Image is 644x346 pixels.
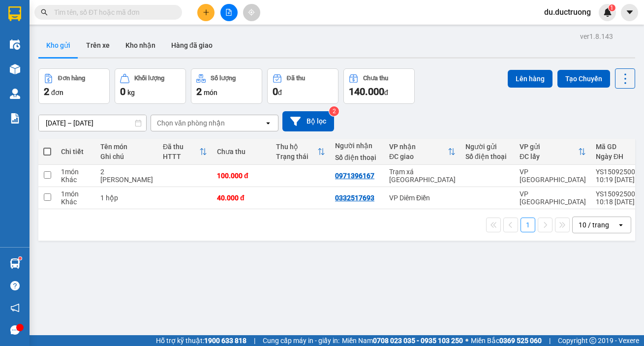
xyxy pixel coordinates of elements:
button: Số lượng2món [191,68,262,104]
div: Đơn hàng [58,75,85,82]
div: Khác [61,198,91,206]
div: 1 món [61,168,91,176]
button: Lên hàng [508,70,552,88]
span: đ [278,89,282,96]
span: kg [127,89,135,96]
div: 1 món [61,190,91,198]
div: 1 hộp [100,194,153,202]
button: Bộ lọc [282,111,334,131]
strong: 0369 525 060 [499,337,542,345]
div: Đã thu [287,75,305,82]
div: Người gửi [465,143,510,151]
span: file-add [225,9,232,16]
sup: 2 [329,106,339,116]
th: Toggle SortBy [271,139,330,165]
svg: open [264,119,272,127]
img: solution-icon [10,113,20,124]
button: Đã thu0đ [267,68,338,104]
div: Chọn văn phòng nhận [157,118,225,128]
span: 0 [120,86,125,97]
div: 10:19 [DATE] [596,176,643,184]
input: Tìm tên, số ĐT hoặc mã đơn [54,7,170,18]
button: Khối lượng0kg [115,68,186,104]
div: VP gửi [520,143,578,151]
span: copyright [589,337,596,344]
span: ⚪️ [465,339,468,343]
th: Toggle SortBy [515,139,591,165]
img: warehouse-icon [10,89,20,99]
span: notification [10,303,20,313]
button: plus [197,4,215,21]
span: 1 [610,4,613,11]
span: plus [203,9,210,16]
div: HTTT [163,153,199,160]
div: VP nhận [389,143,448,151]
div: 0971396167 [335,172,374,180]
img: warehouse-icon [10,39,20,50]
div: Chưa thu [363,75,388,82]
div: Ngày ĐH [596,153,635,160]
svg: open [617,221,625,229]
div: VP [GEOGRAPHIC_DATA] [520,190,586,206]
img: icon-new-feature [603,8,612,17]
div: Chưa thu [217,148,266,156]
img: warehouse-icon [10,64,20,74]
button: Hàng đã giao [163,33,220,57]
div: Thu hộ [276,143,317,151]
button: Đơn hàng2đơn [38,68,110,104]
th: Toggle SortBy [158,139,212,165]
div: 40.000 đ [217,194,266,202]
span: món [204,89,217,96]
input: Select a date range. [39,115,146,131]
button: caret-down [621,4,638,21]
button: 1 [521,218,535,232]
div: 0332517693 [335,194,374,202]
div: ĐC lấy [520,153,578,160]
button: Trên xe [78,33,118,57]
span: Miền Nam [342,335,463,346]
div: VP [GEOGRAPHIC_DATA] [520,168,586,184]
div: ĐC giao [389,153,448,160]
div: 10:18 [DATE] [596,198,643,206]
div: Số điện thoại [335,154,379,161]
button: Kho nhận [118,33,163,57]
span: 2 [44,86,49,97]
span: | [549,335,551,346]
button: Chưa thu140.000đ [343,68,415,104]
span: du.ductruong [536,6,599,18]
div: Mã GD [596,143,635,151]
span: đơn [51,89,63,96]
span: 140.000 [349,86,384,97]
span: | [254,335,255,346]
button: aim [243,4,260,21]
button: Tạo Chuyến [557,70,610,88]
div: 100.000 đ [217,172,266,180]
img: warehouse-icon [10,258,20,269]
span: 2 [196,86,202,97]
div: YS1509250036 [596,190,643,198]
span: Cung cấp máy in - giấy in: [263,335,339,346]
span: 0 [273,86,278,97]
div: Ghi chú [100,153,153,160]
sup: 1 [19,257,22,260]
div: Số lượng [211,75,236,82]
div: Tên món [100,143,153,151]
div: 10 / trang [579,220,609,230]
div: Trạng thái [276,153,317,160]
span: đ [384,89,388,96]
div: Trạm xá [GEOGRAPHIC_DATA] [389,168,456,184]
div: Khối lượng [134,75,164,82]
div: YS1509250037 [596,168,643,176]
button: file-add [220,4,238,21]
th: Toggle SortBy [384,139,460,165]
strong: 0708 023 035 - 0935 103 250 [373,337,463,345]
img: logo-vxr [8,6,21,21]
div: Đã thu [163,143,199,151]
strong: 1900 633 818 [204,337,246,345]
div: 2 cát tông [100,168,153,184]
span: aim [248,9,255,16]
div: VP Diêm Điền [389,194,456,202]
span: Miền Bắc [471,335,542,346]
span: message [10,325,20,335]
span: Hỗ trợ kỹ thuật: [156,335,246,346]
